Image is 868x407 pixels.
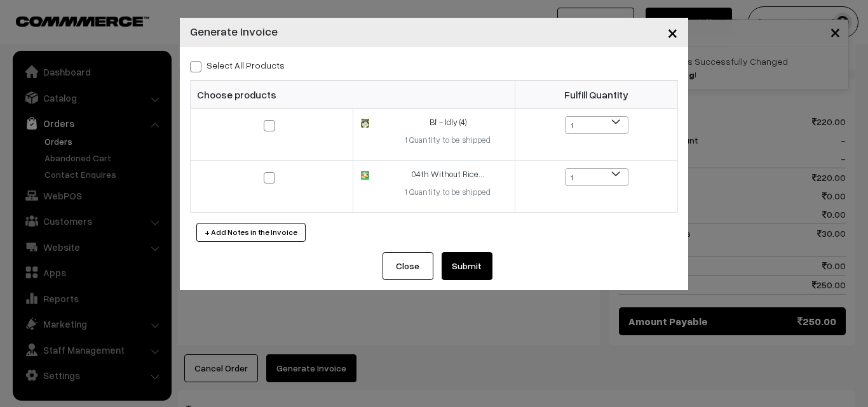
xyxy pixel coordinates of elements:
div: 04th Without Rice... [388,168,507,181]
div: Bf - Idly (4) [388,116,507,129]
button: + Add Notes in the Invoice [196,223,306,242]
span: 1 [566,169,628,187]
img: 16796661448260idly.jpg [361,119,369,127]
span: 1 [566,117,628,135]
div: 1 Quantity to be shipped [388,186,507,199]
label: Select all Products [190,58,285,72]
button: Submit [442,252,492,280]
div: 1 Quantity to be shipped [388,134,507,147]
span: 1 [565,116,628,134]
button: Close [383,252,433,280]
span: 1 [565,168,628,186]
span: × [667,20,678,44]
th: Fulfill Quantity [515,81,678,109]
h4: Generate Invoice [190,23,278,40]
th: Choose products [191,81,515,109]
img: 17327207182824lunch-cartoon.jpg [361,171,369,179]
button: Close [657,13,688,52]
